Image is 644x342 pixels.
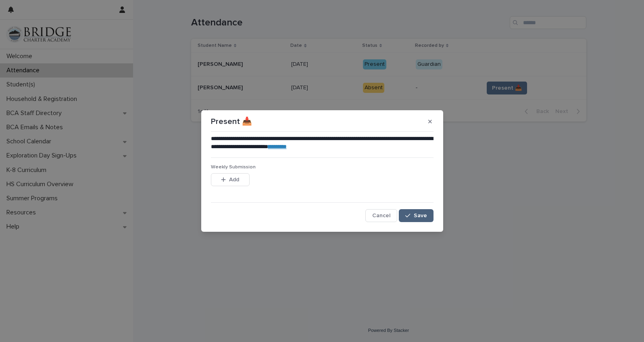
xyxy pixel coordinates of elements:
span: Add [229,177,239,183]
button: Cancel [365,209,397,222]
p: Present 📥 [211,117,252,126]
button: Save [399,209,433,222]
span: Cancel [372,213,390,218]
span: Save [414,213,427,218]
button: Add [211,173,250,186]
span: Weekly Submission [211,165,256,170]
